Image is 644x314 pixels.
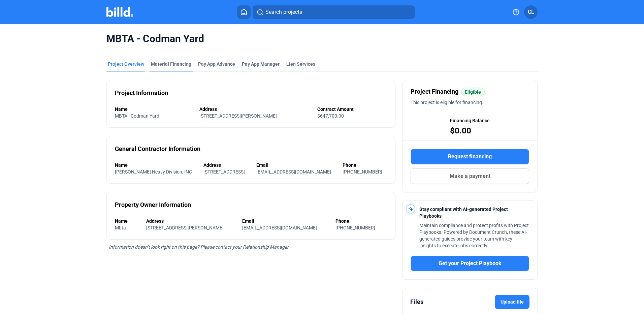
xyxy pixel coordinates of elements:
span: [PHONE_NUMBER] [343,169,382,175]
div: General Contractor Information [115,144,200,154]
span: [STREET_ADDRESS][PERSON_NAME] [146,225,224,230]
span: CL [528,8,534,16]
div: Project Overview [108,61,144,67]
button: Get your Project Playbook [411,256,529,271]
button: CL [524,5,538,19]
div: Material Financing [151,61,191,67]
div: Lien Services [286,61,315,67]
span: Make a payment [450,172,490,180]
span: [PHONE_NUMBER] [335,225,375,230]
div: Contract Amount [317,106,387,113]
div: Address [199,106,310,113]
div: Name [115,106,193,113]
span: Search projects [265,8,302,16]
div: Email [256,162,336,168]
span: $647,700.00 [317,113,344,119]
button: Request financing [411,149,529,164]
div: Phone [335,218,387,224]
span: MBTA - Codman Yard [106,32,538,45]
label: Upload file [495,295,529,309]
div: Address [203,162,250,168]
button: Search projects [253,5,415,19]
span: Pay App Manager [242,61,280,67]
div: Name [115,162,197,168]
div: Name [115,218,139,224]
div: Address [146,218,235,224]
span: Information doesn’t look right on this page? Please contact your Relationship Manager. [109,244,290,250]
div: Pay App Advance [198,61,235,67]
span: This project is eligible for financing. [411,100,483,105]
mat-chip: Eligible [461,88,485,96]
span: [STREET_ADDRESS] [203,169,245,175]
div: Property Owner Information [115,200,191,210]
span: Mbta [115,225,126,230]
span: MBTA - Codman Yard [115,113,159,119]
div: Files [410,297,423,307]
span: Request financing [448,153,492,161]
span: Financing Balance [450,117,490,124]
div: Project Information [115,88,168,98]
span: [STREET_ADDRESS][PERSON_NAME] [199,113,277,119]
div: Email [242,218,329,224]
button: Make a payment [411,168,529,184]
span: Project Financing [411,87,458,96]
div: Phone [343,162,387,168]
span: [EMAIL_ADDRESS][DOMAIN_NAME] [256,169,331,175]
span: Get your Project Playbook [439,259,502,268]
span: [PERSON_NAME] Heavy Division, INC [115,169,192,175]
span: $0.00 [450,125,471,136]
span: Maintain compliance and protect profits with Project Playbooks. Powered by Document Crunch, these... [419,223,529,248]
img: Billd Company Logo [106,7,133,17]
span: [EMAIL_ADDRESS][DOMAIN_NAME] [242,225,317,230]
span: Stay compliant with AI-generated Project Playbooks [419,207,508,219]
